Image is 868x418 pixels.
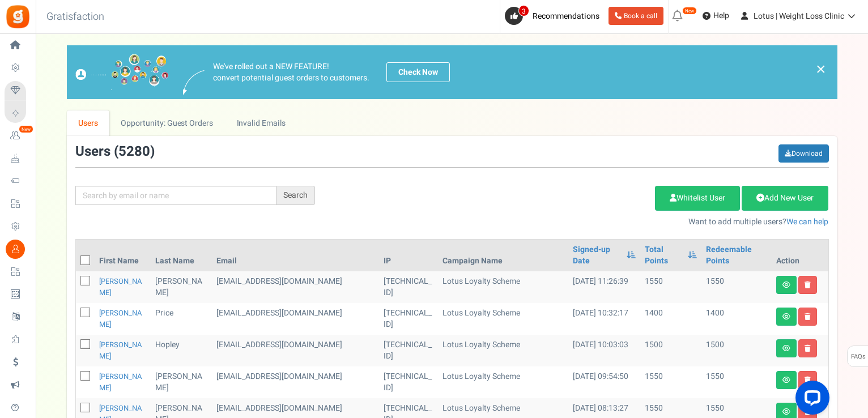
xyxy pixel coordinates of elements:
span: Lotus | Weight Loss Clinic [754,10,844,22]
i: Delete user [805,313,811,320]
td: [DATE] 09:54:50 [568,366,640,398]
td: 1550 [701,366,771,398]
span: 3 [518,5,529,16]
td: customer [212,335,379,366]
td: customer [212,366,379,398]
i: View details [782,281,790,288]
a: Book a call [609,7,663,25]
i: View details [782,377,790,383]
td: Lotus Loyalty Scheme [438,303,568,335]
span: Help [710,10,729,22]
a: New [5,126,31,146]
td: [PERSON_NAME] [151,271,212,303]
span: FAQs [850,346,866,368]
a: Opportunity: Guest Orders [109,110,224,136]
td: 1550 [640,366,701,398]
a: Invalid Emails [225,110,297,136]
a: 3 Recommendations [505,7,604,25]
i: View details [782,345,790,352]
img: Gratisfaction [5,4,31,29]
td: [TECHNICAL_ID] [379,335,438,366]
img: images [75,54,169,91]
a: We can help [786,216,828,228]
a: [PERSON_NAME] [99,371,142,393]
td: Price [151,303,212,335]
em: New [19,125,33,133]
th: Email [212,240,379,271]
td: [DATE] 10:32:17 [568,303,640,335]
a: Help [698,7,734,25]
td: customer [212,303,379,335]
a: Redeemable Points [706,244,767,267]
i: View details [782,313,790,320]
i: Delete user [805,281,811,288]
th: Campaign Name [438,240,568,271]
td: 1400 [701,303,771,335]
input: Search by email or name [75,186,276,205]
p: Want to add multiple users? [332,216,829,228]
td: [TECHNICAL_ID] [379,271,438,303]
a: × [816,62,826,76]
em: New [682,7,697,15]
td: [TECHNICAL_ID] [379,303,438,335]
div: Search [276,186,315,205]
a: Check Now [386,62,450,82]
a: Whitelist User [655,186,740,211]
h3: Gratisfaction [34,6,117,28]
img: images [183,70,205,95]
td: [DATE] 10:03:03 [568,335,640,366]
i: Delete user [805,345,811,352]
td: 1550 [701,271,771,303]
th: Action [772,240,828,271]
td: 1500 [701,335,771,366]
a: [PERSON_NAME] [99,276,142,298]
th: IP [379,240,438,271]
p: We've rolled out a NEW FEATURE! convert potential guest orders to customers. [213,61,369,84]
td: Hopley [151,335,212,366]
td: Lotus Loyalty Scheme [438,335,568,366]
td: Lotus Loyalty Scheme [438,366,568,398]
a: Download [778,144,829,163]
a: Total Points [645,244,682,267]
h3: Users ( ) [75,144,155,159]
td: customer [212,271,379,303]
span: 5280 [118,142,150,161]
span: Recommendations [533,10,599,22]
td: 1500 [640,335,701,366]
th: First Name [95,240,151,271]
a: [PERSON_NAME] [99,339,142,361]
a: Users [67,110,110,136]
th: Last Name [151,240,212,271]
a: Add New User [742,186,828,211]
td: Lotus Loyalty Scheme [438,271,568,303]
td: 1400 [640,303,701,335]
td: [DATE] 11:26:39 [568,271,640,303]
a: Signed-up Date [573,244,621,267]
td: 1550 [640,271,701,303]
td: [PERSON_NAME] [151,366,212,398]
i: View details [782,408,790,415]
td: [TECHNICAL_ID] [379,366,438,398]
a: [PERSON_NAME] [99,308,142,330]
